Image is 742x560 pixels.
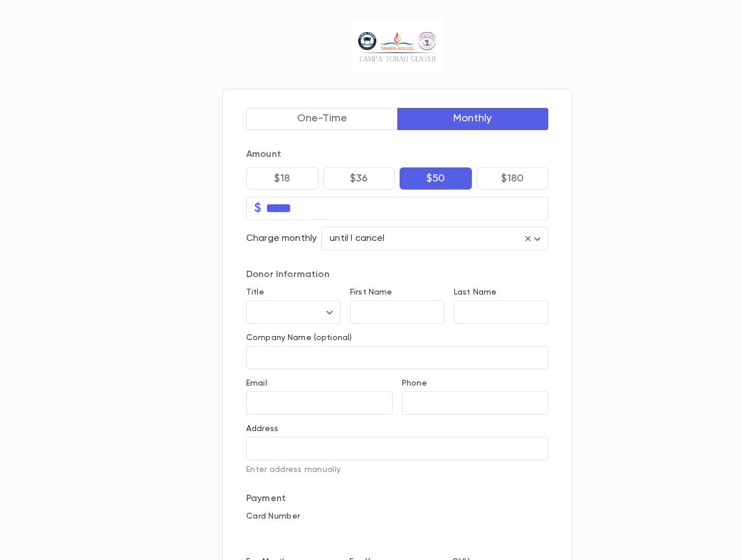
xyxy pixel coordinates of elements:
button: One-Time [246,108,398,130]
label: Email [246,379,267,388]
p: Donor Information [246,269,548,281]
p: Payment [246,493,548,505]
button: $18 [246,167,318,190]
p: $18 [274,173,290,184]
label: Company Name (optional) [246,333,352,342]
p: Amount [246,149,548,160]
label: Title [246,288,264,297]
p: $ [254,202,261,214]
label: First Name [350,288,392,297]
div: until I cancel [321,228,548,250]
label: Last Name [454,288,496,297]
p: Charge monthly [246,233,317,244]
span: until I cancel [330,234,384,243]
label: Address [246,424,278,433]
label: Phone [402,379,427,388]
p: Enter address manually [246,465,548,474]
button: $36 [323,167,395,190]
button: $180 [477,167,549,190]
p: $180 [501,173,523,184]
button: $50 [400,167,472,190]
p: $36 [350,173,368,184]
button: Monthly [397,108,549,130]
iframe: card [246,524,548,548]
img: Logo [351,19,444,71]
p: $50 [426,173,445,184]
p: Card Number [246,512,548,521]
div: ​ [246,301,341,324]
